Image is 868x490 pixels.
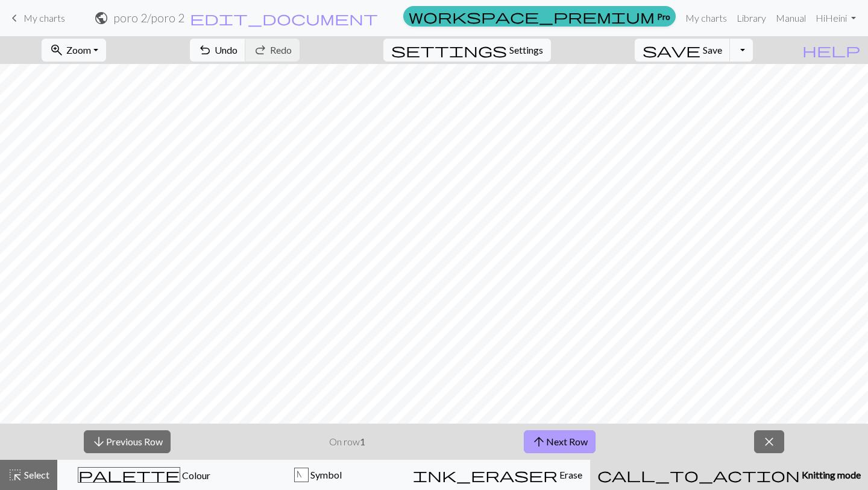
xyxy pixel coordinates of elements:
button: Zoom [42,39,106,62]
button: N Symbol [231,460,406,490]
span: Knitting mode [800,469,861,480]
span: edit_document [190,10,378,27]
a: Manual [771,6,811,30]
button: Next Row [524,430,596,453]
span: palette [78,466,180,483]
span: ink_eraser [413,466,558,483]
span: Undo [215,44,237,56]
span: Erase [558,469,582,480]
strong: 1 [360,436,365,447]
button: Previous Row [84,430,171,453]
span: save [643,42,700,59]
span: arrow_upward [532,433,546,450]
button: Undo [190,39,246,62]
span: Save [703,44,722,56]
span: Colour [180,469,210,481]
span: close [762,433,776,450]
span: workspace_premium [409,8,655,25]
span: highlight_alt [8,466,22,483]
span: help [802,42,860,59]
a: Library [732,6,771,30]
span: Select [22,469,49,480]
i: Settings [391,43,507,57]
a: HiHeini [811,6,861,30]
button: SettingsSettings [383,39,551,62]
a: Pro [403,6,676,27]
p: On row [329,434,365,449]
button: Colour [57,460,231,490]
span: Symbol [309,469,342,480]
a: My charts [7,8,65,28]
span: My charts [24,12,65,24]
span: Settings [509,43,543,57]
span: keyboard_arrow_left [7,10,22,27]
span: public [94,10,108,27]
span: undo [198,42,212,59]
span: settings [391,42,507,59]
button: Knitting mode [590,460,868,490]
span: Zoom [66,44,91,56]
a: My charts [681,6,732,30]
span: arrow_downward [92,433,106,450]
button: Save [635,39,731,62]
span: zoom_in [49,42,64,59]
h2: poro 2 / poro 2 [113,11,184,25]
button: Erase [405,460,590,490]
span: call_to_action [597,466,800,483]
div: N [295,468,308,483]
